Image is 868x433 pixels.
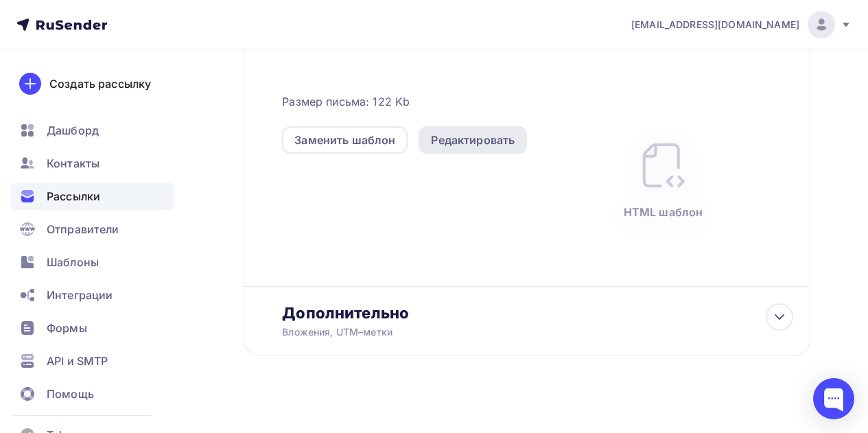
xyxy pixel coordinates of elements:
a: Рассылки [11,183,174,210]
a: Дашборд [11,117,174,144]
span: API и SMTP [47,353,108,369]
a: Контакты [11,150,174,177]
span: Помощь [47,386,94,402]
a: Формы [11,314,174,342]
span: Шаблоны [47,254,99,270]
div: Вложения, UTM–метки [282,325,742,339]
span: [EMAIL_ADDRESS][DOMAIN_NAME] [631,18,799,32]
a: Шаблоны [11,248,174,276]
span: Формы [47,320,87,336]
span: Размер письма: 122 Kb [282,93,410,110]
span: Рассылки [47,188,100,204]
div: Создать рассылку [49,75,151,92]
span: Дашборд [47,122,99,139]
a: Отправители [11,215,174,243]
span: Отправители [47,221,119,237]
div: Редактировать [431,132,515,148]
span: HTML шаблон [624,204,703,220]
a: [EMAIL_ADDRESS][DOMAIN_NAME] [631,11,852,38]
div: Заменить шаблон [294,132,395,148]
span: Интеграции [47,287,113,303]
span: Контакты [47,155,99,172]
div: Дополнительно [282,303,793,323]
